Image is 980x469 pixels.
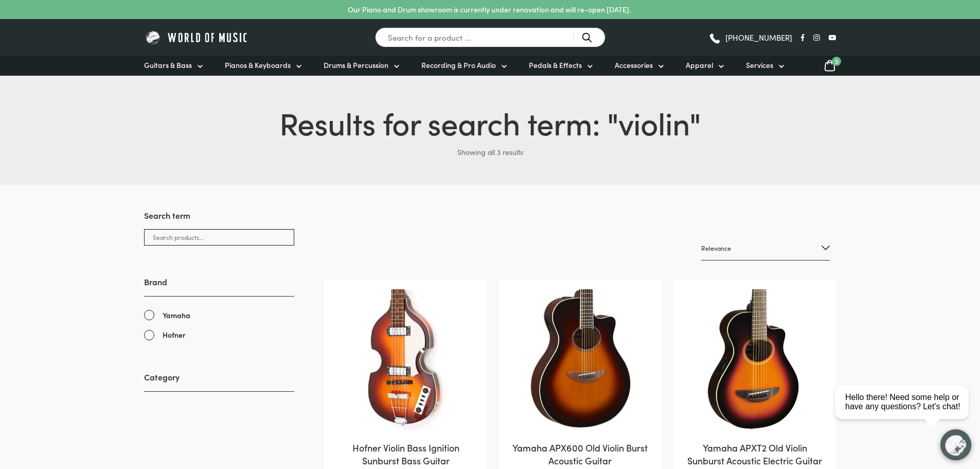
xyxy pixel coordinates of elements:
[615,60,653,71] span: Accessories
[144,29,250,45] img: World of Music
[144,210,294,229] h3: Search term
[725,33,792,41] span: [PHONE_NUMBER]
[708,30,792,45] a: [PHONE_NUMBER]
[375,27,605,47] input: Search for a product ...
[144,371,294,391] h3: Category
[746,60,773,71] span: Services
[509,289,651,431] img: Yamaha APX600 Old Violin Burst Body
[684,289,826,431] img: Yamaha APXT2 Old Violin Sunburst Acoustic Electric Guitar Front
[684,441,826,467] h2: Yamaha APXT2 Old Violin Sunburst Acoustic Electric Guitar
[348,4,631,15] p: Our Piano and Drum showroom is currently under renovation and will re-open [DATE].
[335,441,476,467] h2: Hofner Violin Bass Ignition Sunburst Bass Guitar
[144,60,192,71] span: Guitars & Bass
[335,289,476,431] img: Hofner Violin Bass
[831,356,980,469] iframe: Chat with our support team
[144,309,294,321] a: Yamaha
[324,60,388,71] span: Drums & Percussion
[144,329,294,341] a: Hofner
[225,60,291,71] span: Pianos & Keyboards
[509,441,651,467] h2: Yamaha APX600 Old Violin Burst Acoustic Guitar
[144,229,294,246] input: Search products...
[832,57,841,66] span: 0
[421,60,496,71] span: Recording & Pro Audio
[701,236,830,260] select: Shop order
[144,276,294,296] h3: Brand
[163,329,186,341] span: Hofner
[144,276,294,341] div: Brand
[144,100,836,144] h1: Results for search term: " "
[618,100,689,144] span: violin
[163,309,190,321] span: Yamaha
[529,60,582,71] span: Pedals & Effects
[686,60,713,71] span: Apparel
[144,144,836,160] p: Showing all 3 results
